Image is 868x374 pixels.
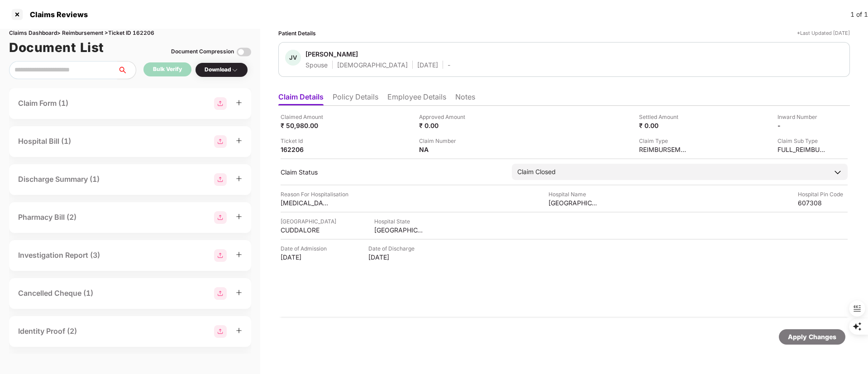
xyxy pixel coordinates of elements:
div: Hospital Name [548,190,598,199]
span: plus [236,175,242,182]
div: *Last Updated [DATE] [797,29,850,38]
img: downArrowIcon [833,168,842,177]
div: [DATE] [417,61,438,69]
div: [DATE] [281,253,330,261]
div: Reason For Hospitalisation [281,190,348,199]
div: Claim Type [639,137,689,145]
div: 607308 [798,199,848,207]
span: plus [236,251,242,258]
div: REIMBURSEMENT [639,145,689,154]
div: Pharmacy Bill (2) [18,212,76,223]
span: plus [236,137,242,144]
div: [GEOGRAPHIC_DATA] [281,217,336,226]
div: Claim Closed [517,167,556,177]
li: Notes [455,92,475,105]
div: Claim Sub Type [777,137,827,145]
img: svg+xml;base64,PHN2ZyBpZD0iR3JvdXBfMjg4MTMiIGRhdGEtbmFtZT0iR3JvdXAgMjg4MTMiIHhtbG5zPSJodHRwOi8vd3... [214,211,227,224]
div: Claim Status [281,168,503,176]
div: FULL_REIMBURSEMENT [777,145,827,154]
div: Inward Number [777,113,827,121]
div: Identity Proof (2) [18,326,77,337]
div: [GEOGRAPHIC_DATA][PERSON_NAME] [548,199,598,207]
div: JV [285,50,301,66]
img: svg+xml;base64,PHN2ZyBpZD0iR3JvdXBfMjg4MTMiIGRhdGEtbmFtZT0iR3JvdXAgMjg4MTMiIHhtbG5zPSJodHRwOi8vd3... [214,287,227,300]
div: Claims Reviews [24,10,88,19]
div: [GEOGRAPHIC_DATA] [374,226,424,234]
h1: Document List [9,38,104,57]
img: svg+xml;base64,PHN2ZyBpZD0iVG9nZ2xlLTMyeDMyIiB4bWxucz0iaHR0cDovL3d3dy53My5vcmcvMjAwMC9zdmciIHdpZH... [237,45,251,59]
span: plus [236,289,242,296]
li: Claim Details [278,92,324,105]
div: - [777,121,827,130]
div: [PERSON_NAME] [305,50,358,58]
img: svg+xml;base64,PHN2ZyBpZD0iR3JvdXBfMjg4MTMiIGRhdGEtbmFtZT0iR3JvdXAgMjg4MTMiIHhtbG5zPSJodHRwOi8vd3... [214,135,227,148]
li: Policy Details [333,92,378,105]
div: - [448,61,450,69]
img: svg+xml;base64,PHN2ZyBpZD0iR3JvdXBfMjg4MTMiIGRhdGEtbmFtZT0iR3JvdXAgMjg4MTMiIHhtbG5zPSJodHRwOi8vd3... [214,249,227,262]
div: NA [419,145,469,154]
div: Apply Changes [788,332,836,342]
li: Employee Details [387,92,446,105]
div: Claimed Amount [281,113,330,121]
span: plus [236,213,242,220]
div: [DEMOGRAPHIC_DATA] [337,61,408,69]
div: Approved Amount [419,113,469,121]
div: CUDDALORE [281,226,330,234]
span: search [117,66,136,74]
div: [MEDICAL_DATA] [281,199,330,207]
div: Hospital Bill (1) [18,136,71,147]
div: Spouse [305,61,328,69]
div: Date of Discharge [368,244,418,253]
div: ₹ 0.00 [419,121,469,130]
div: Claims Dashboard > Reimbursement > Ticket ID 162206 [9,29,251,38]
div: Document Compression [171,47,234,56]
div: ₹ 0.00 [639,121,689,130]
img: svg+xml;base64,PHN2ZyBpZD0iRHJvcGRvd24tMzJ4MzIiIHhtbG5zPSJodHRwOi8vd3d3LnczLm9yZy8yMDAwL3N2ZyIgd2... [231,66,238,74]
div: Patient Details [278,29,316,38]
div: Discharge Summary (1) [18,174,100,185]
div: Claim Form (1) [18,98,68,109]
div: 162206 [281,145,330,154]
div: Settled Amount [639,113,689,121]
button: search [117,61,136,79]
span: plus [236,99,242,106]
div: Ticket Id [281,137,330,145]
div: 1 of 1 [850,9,868,19]
div: Claim Number [419,137,469,145]
div: ₹ 50,980.00 [281,121,330,130]
img: svg+xml;base64,PHN2ZyBpZD0iR3JvdXBfMjg4MTMiIGRhdGEtbmFtZT0iR3JvdXAgMjg4MTMiIHhtbG5zPSJodHRwOi8vd3... [214,325,227,338]
div: Hospital State [374,217,424,226]
div: Download [205,66,238,74]
img: svg+xml;base64,PHN2ZyBpZD0iR3JvdXBfMjg4MTMiIGRhdGEtbmFtZT0iR3JvdXAgMjg4MTMiIHhtbG5zPSJodHRwOi8vd3... [214,97,227,110]
div: Cancelled Cheque (1) [18,288,93,299]
span: plus [236,327,242,334]
div: Bulk Verify [153,65,182,74]
div: [DATE] [368,253,418,261]
img: svg+xml;base64,PHN2ZyBpZD0iR3JvdXBfMjg4MTMiIGRhdGEtbmFtZT0iR3JvdXAgMjg4MTMiIHhtbG5zPSJodHRwOi8vd3... [214,173,227,186]
div: Hospital Pin Code [798,190,848,199]
div: Investigation Report (3) [18,250,100,261]
div: Date of Admission [281,244,330,253]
